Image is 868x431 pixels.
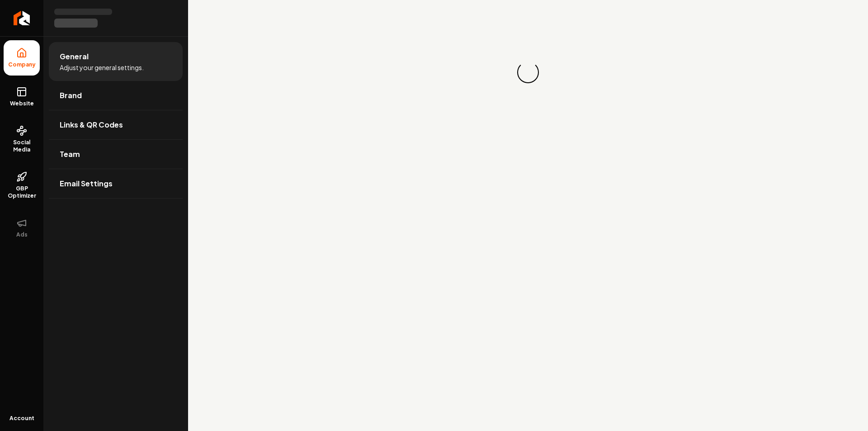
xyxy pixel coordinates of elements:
a: Social Media [4,118,40,161]
span: Website [6,100,38,107]
a: Team [49,140,183,169]
span: Team [60,149,80,160]
a: Website [4,79,40,114]
span: Social Media [4,139,40,153]
img: Rebolt Logo [14,11,30,25]
a: Brand [49,81,183,110]
span: Account [9,415,34,422]
span: General [60,51,89,62]
button: Ads [4,210,40,246]
span: Brand [60,90,82,101]
span: Links & QR Codes [60,119,123,130]
span: Ads [13,231,31,238]
a: Email Settings [49,169,183,198]
span: Company [5,61,39,68]
span: Email Settings [60,178,113,189]
a: GBP Optimizer [4,164,40,207]
div: Loading [513,57,543,87]
a: Links & QR Codes [49,110,183,139]
span: GBP Optimizer [4,185,40,199]
span: Adjust your general settings. [60,63,144,72]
